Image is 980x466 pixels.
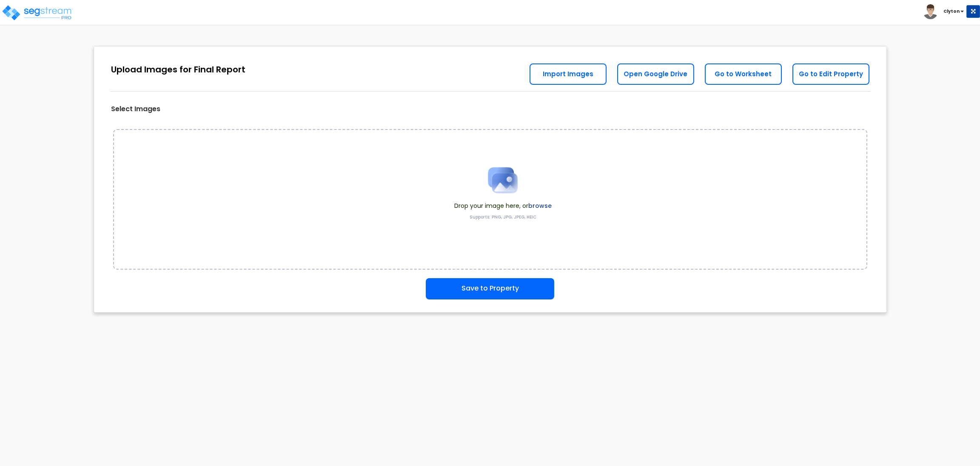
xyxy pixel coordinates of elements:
img: logo_pro_r.png [1,4,74,21]
img: avatar.png [923,4,938,19]
a: Go to Worksheet [705,63,782,85]
label: Supports: PNG, JPG, JPEG, HEIC [470,214,536,220]
b: Clyton [943,8,960,14]
label: browse [528,201,552,210]
img: Upload Icon [481,159,524,201]
a: Open Google Drive [617,63,694,85]
div: Upload Images for Final Report [111,63,245,76]
button: Save to Property [426,278,554,299]
a: Import Images [530,63,607,85]
label: Select Images [111,104,160,114]
a: Go to Edit Property [792,63,869,85]
span: Drop your image here, or [454,201,552,210]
